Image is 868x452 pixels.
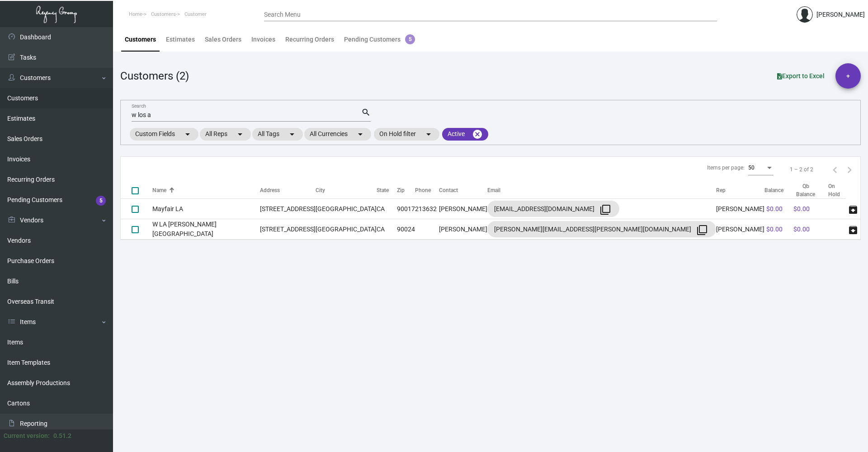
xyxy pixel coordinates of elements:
[600,204,611,215] mat-icon: filter_none
[152,199,260,219] td: Mayfair LA
[129,11,142,17] span: Home
[792,199,828,219] td: $0.00
[251,35,275,44] div: Invoices
[252,128,303,141] mat-chip: All Tags
[792,219,828,240] td: $0.00
[287,129,297,140] mat-icon: arrow_drop_down
[793,182,818,198] div: Qb Balance
[355,129,366,140] mat-icon: arrow_drop_down
[697,225,708,235] mat-icon: filter_none
[793,182,826,198] div: Qb Balance
[152,219,260,240] td: W LA [PERSON_NAME][GEOGRAPHIC_DATA]
[397,219,415,240] td: 90024
[748,165,755,171] span: 50
[439,186,487,194] div: Contact
[442,128,488,141] mat-chip: Active
[374,128,439,141] mat-chip: On Hold filter
[377,199,397,219] td: CA
[182,129,193,140] mat-icon: arrow_drop_down
[316,199,377,219] td: [GEOGRAPHIC_DATA]
[439,186,458,194] div: Contact
[494,222,709,236] div: [PERSON_NAME][EMAIL_ADDRESS][PERSON_NAME][DOMAIN_NAME]
[828,162,842,177] button: Previous page
[397,186,405,194] div: Zip
[377,186,397,194] div: State
[848,204,859,215] span: archive
[716,199,764,219] td: [PERSON_NAME]
[285,35,334,44] div: Recurring Orders
[152,186,166,194] div: Name
[423,129,434,140] mat-icon: arrow_drop_down
[184,11,207,17] span: Customer
[748,165,774,171] mat-select: Items per page:
[707,164,745,172] div: Items per page:
[846,63,850,89] span: +
[790,165,813,174] div: 1 – 2 of 2
[166,35,195,44] div: Estimates
[816,10,865,19] div: [PERSON_NAME]
[487,182,716,199] th: Email
[260,186,280,194] div: Address
[125,35,156,44] div: Customers
[848,225,859,235] span: archive
[397,199,415,219] td: 90017
[4,431,50,441] div: Current version:
[361,107,371,118] mat-icon: search
[152,186,260,194] div: Name
[130,128,198,141] mat-chip: Custom Fields
[716,186,726,194] div: Rep
[835,63,861,89] button: +
[415,186,439,194] div: Phone
[415,186,431,194] div: Phone
[494,202,613,216] div: [EMAIL_ADDRESS][DOMAIN_NAME]
[316,186,325,194] div: City
[304,128,371,141] mat-chip: All Currencies
[415,199,439,219] td: 213632
[316,219,377,240] td: [GEOGRAPHIC_DATA]
[472,129,483,140] mat-icon: cancel
[397,186,415,194] div: Zip
[797,6,813,23] img: admin@bootstrapmaster.com
[344,35,415,44] div: Pending Customers
[716,186,764,194] div: Rep
[151,11,176,17] span: Customers
[377,186,389,194] div: State
[846,202,860,216] button: archive
[766,205,783,212] span: $0.00
[205,35,241,44] div: Sales Orders
[53,431,71,441] div: 0.51.2
[777,72,825,80] span: Export to Excel
[828,182,846,199] th: On Hold
[260,186,316,194] div: Address
[842,162,857,177] button: Next page
[377,219,397,240] td: CA
[439,199,487,219] td: [PERSON_NAME]
[766,226,783,233] span: $0.00
[846,222,860,236] button: archive
[260,199,316,219] td: [STREET_ADDRESS]
[120,68,189,84] div: Customers (2)
[764,186,783,194] div: Balance
[439,219,487,240] td: [PERSON_NAME]
[770,68,832,84] button: Export to Excel
[200,128,251,141] mat-chip: All Reps
[764,186,792,194] div: Balance
[260,219,316,240] td: [STREET_ADDRESS]
[316,186,377,194] div: City
[716,219,764,240] td: [PERSON_NAME]
[235,129,245,140] mat-icon: arrow_drop_down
